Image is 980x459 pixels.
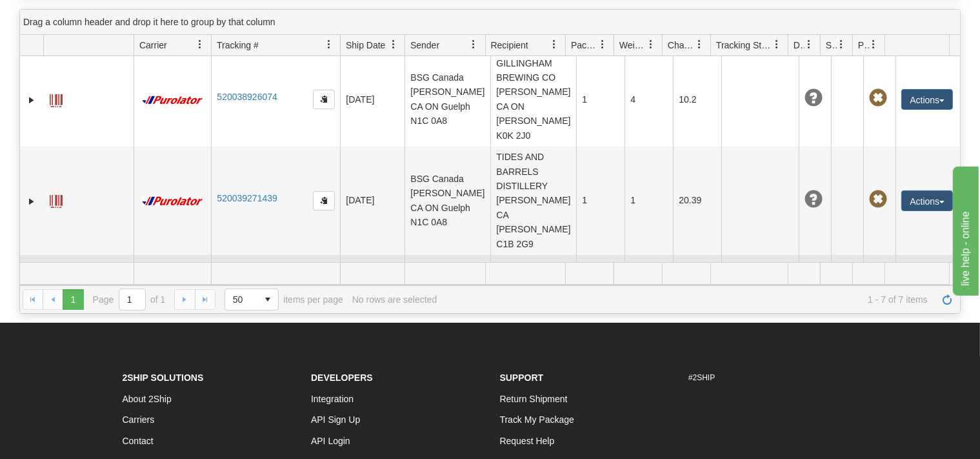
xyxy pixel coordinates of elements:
[950,163,979,295] iframe: chat widget
[405,255,490,334] td: BSG Canada [PERSON_NAME] CA ON Guelph N1C 0A8
[794,39,805,52] span: Delivery Status
[716,39,772,52] span: Tracking Status
[311,414,360,425] a: API Sign Up
[311,372,373,383] strong: Developers
[668,39,695,52] span: Charge
[233,293,250,306] span: 50
[340,52,405,147] td: [DATE]
[225,289,343,311] span: items per page
[543,34,565,56] a: Recipient filter column settings
[826,39,837,52] span: Shipment Issues
[673,255,721,334] td: 8.67
[858,39,869,52] span: Pickup Status
[673,52,721,147] td: 10.2
[500,436,555,446] a: Request Help
[863,34,885,56] a: Pickup Status filter column settings
[500,372,544,383] strong: Support
[257,289,278,310] span: select
[688,374,858,382] h6: #2SHIP
[10,8,119,23] div: live help - online
[490,52,576,147] td: GILLINGHAM BREWING CO [PERSON_NAME] CA ON [PERSON_NAME] K0K 2J0
[805,190,823,209] span: Unknown
[340,255,405,334] td: [DATE]
[937,289,957,310] a: Refresh
[640,34,662,56] a: Weight filter column settings
[619,39,646,52] span: Weight
[869,190,887,209] span: Pickup Not Assigned
[869,89,887,107] span: Pickup Not Assigned
[625,147,673,255] td: 1
[189,34,211,56] a: Carrier filter column settings
[63,289,83,310] span: Page 1
[446,294,928,305] span: 1 - 7 of 7 items
[123,436,154,446] a: Contact
[93,289,166,311] span: Page of 1
[405,147,490,255] td: BSG Canada [PERSON_NAME] CA ON Guelph N1C 0A8
[123,414,155,425] a: Carriers
[313,191,335,210] button: Copy to clipboard
[901,190,953,211] button: Actions
[592,34,614,56] a: Packages filter column settings
[123,372,204,383] strong: 2Ship Solutions
[491,39,528,52] span: Recipient
[576,147,625,255] td: 1
[318,34,340,56] a: Tracking # filter column settings
[805,89,823,107] span: Unknown
[576,255,625,334] td: 1
[383,34,405,56] a: Ship Date filter column settings
[313,90,335,109] button: Copy to clipboard
[798,34,820,56] a: Delivery Status filter column settings
[217,193,277,203] a: 520039271439
[123,394,172,404] a: About 2Ship
[217,92,277,102] a: 520038926074
[405,52,490,147] td: BSG Canada [PERSON_NAME] CA ON Guelph N1C 0A8
[500,414,574,425] a: Track My Package
[25,94,38,107] a: Expand
[25,195,38,208] a: Expand
[311,394,354,404] a: Integration
[311,436,350,446] a: API Login
[766,34,788,56] a: Tracking Status filter column settings
[490,255,576,334] td: Mono Centre Brewing [PERSON_NAME] CA ON Mono L9W 6V8
[830,34,852,56] a: Shipment Issues filter column settings
[625,255,673,334] td: 1
[217,39,259,52] span: Tracking #
[352,294,437,305] div: No rows are selected
[119,289,145,310] input: Page 1
[139,39,167,52] span: Carrier
[688,34,710,56] a: Charge filter column settings
[410,39,439,52] span: Sender
[463,34,485,56] a: Sender filter column settings
[139,196,205,206] img: 11 - Purolator
[673,147,721,255] td: 20.39
[571,39,598,52] span: Packages
[625,52,673,147] td: 4
[225,289,279,311] span: Page sizes drop down
[576,52,625,147] td: 1
[500,394,568,404] a: Return Shipment
[901,89,953,110] button: Actions
[50,189,63,210] a: Label
[139,96,205,105] img: 11 - Purolator
[20,10,960,35] div: grid grouping header
[340,147,405,255] td: [DATE]
[50,88,63,109] a: Label
[346,39,385,52] span: Ship Date
[490,147,576,255] td: TIDES AND BARRELS DISTILLERY [PERSON_NAME] CA [PERSON_NAME] C1B 2G9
